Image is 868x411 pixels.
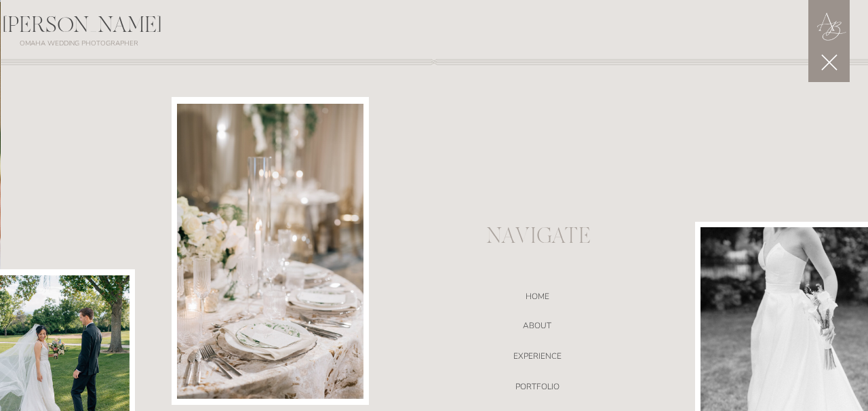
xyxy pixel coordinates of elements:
[393,321,681,334] a: ABOUT
[486,227,588,248] p: NAVIGATE
[1,15,163,44] div: [PERSON_NAME]
[393,292,681,305] a: HOME
[393,382,681,395] a: portfolio
[393,351,681,365] a: EXPERIENCE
